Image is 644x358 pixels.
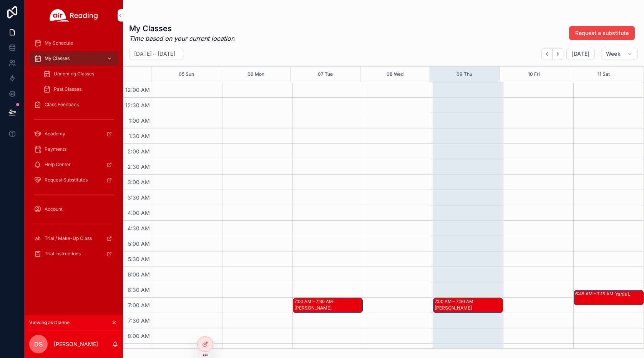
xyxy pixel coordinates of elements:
[126,286,152,293] span: 6:30 AM
[29,52,118,65] a: My Classes
[435,298,475,305] div: 7:00 AM – 7:30 AM
[29,320,70,326] span: Viewing as Dianne
[318,67,333,82] button: 07 Tue
[29,247,118,261] a: Trial Instructions
[126,148,152,155] span: 2:00 AM
[126,348,152,355] span: 8:30 AM
[433,298,503,313] div: 7:00 AM – 7:30 AM[PERSON_NAME]
[45,177,88,183] span: Request Substitutes
[126,302,152,308] span: 7:00 AM
[45,146,66,152] span: Payments
[29,36,118,50] a: My Schedule
[45,40,73,46] span: My Schedule
[123,87,152,93] span: 12:00 AM
[126,271,152,278] span: 6:00 AM
[126,194,152,201] span: 3:30 AM
[38,82,118,96] a: Past Classes
[29,98,118,112] a: Class Feedback
[294,305,362,311] div: [PERSON_NAME]
[126,225,152,231] span: 4:30 AM
[54,340,98,348] p: [PERSON_NAME]
[129,34,234,43] em: Time based on your current location
[54,86,81,92] span: Past Classes
[126,256,152,262] span: 5:30 AM
[598,67,610,82] button: 11 Sat
[45,102,79,108] span: Class Feedback
[50,9,98,22] img: App logo
[601,48,638,60] button: Week
[126,210,152,216] span: 4:00 AM
[126,179,152,185] span: 3:00 AM
[45,251,81,257] span: Trial Instructions
[247,67,264,82] button: 06 Mon
[553,48,563,60] button: Next
[575,29,629,37] span: Request a substitute
[45,131,65,137] span: Academy
[45,206,63,212] span: Account
[45,55,70,62] span: My Classes
[127,133,152,139] span: 1:30 AM
[179,67,194,82] button: 05 Sun
[129,23,234,34] h1: My Classes
[571,50,589,57] span: [DATE]
[435,305,502,311] div: [PERSON_NAME]
[387,67,403,82] button: 08 Wed
[54,71,94,77] span: Upcoming Classes
[569,26,635,40] button: Request a substitute
[29,127,118,141] a: Academy
[134,50,175,58] h2: [DATE] – [DATE]
[294,298,335,305] div: 7:00 AM – 7:30 AM
[541,48,553,60] button: Back
[123,102,152,108] span: 12:30 AM
[126,317,152,324] span: 7:30 AM
[575,291,615,297] div: 6:45 AM – 7:15 AM
[29,231,118,245] a: Trial / Make-Up Class
[29,202,118,216] a: Account
[606,50,621,57] span: Week
[126,240,152,247] span: 5:00 AM
[574,290,643,305] div: 6:45 AM – 7:15 AMYanis L
[127,117,152,124] span: 1:00 AM
[528,67,540,82] button: 10 Fri
[29,158,118,172] a: Help Center
[126,333,152,339] span: 8:00 AM
[456,67,472,82] button: 09 Thu
[29,173,118,187] a: Request Substitutes
[293,298,362,313] div: 7:00 AM – 7:30 AM[PERSON_NAME]
[45,162,71,168] span: Help Center
[38,67,118,81] a: Upcoming Classes
[34,340,43,349] span: DS
[45,235,92,241] span: Trial / Make-Up Class
[126,163,152,170] span: 2:30 AM
[25,31,123,271] div: scrollable content
[615,291,643,297] div: Yanis L
[29,142,118,156] a: Payments
[566,48,594,60] button: [DATE]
